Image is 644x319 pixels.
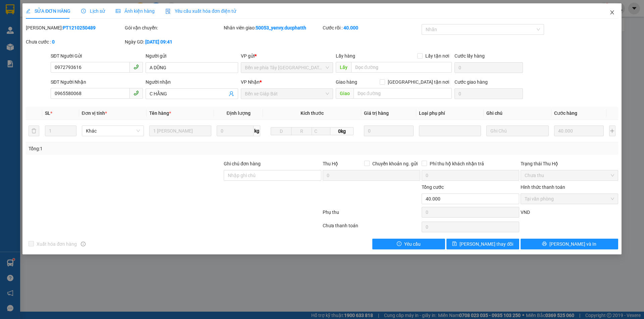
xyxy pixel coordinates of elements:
[51,78,143,86] div: SĐT Người Nhận
[226,110,250,116] span: Định lượng
[323,24,420,31] div: Cước rồi :
[241,52,333,60] div: VP gửi
[452,241,457,247] span: save
[542,241,547,247] span: printer
[165,9,171,14] img: icon
[336,62,351,73] span: Lấy
[312,127,330,135] input: C
[133,64,139,70] span: phone
[271,127,291,135] input: D
[525,170,614,180] span: Chưa thu
[81,242,86,246] span: info-circle
[34,240,79,248] span: Xuất hóa đơn hàng
[245,63,329,73] span: Bến xe phía Tây Thanh Hóa
[372,239,445,249] button: exclamation-circleYêu cầu
[351,62,452,73] input: Dọc đường
[241,79,260,85] span: VP Nhận
[322,209,421,220] div: Phụ thu
[423,52,452,60] span: Lấy tận nơi
[165,8,236,14] span: Yêu cầu xuất hóa đơn điện tử
[354,88,452,99] input: Dọc đường
[525,194,614,204] span: Tại văn phòng
[81,8,105,14] span: Lịch sử
[521,160,618,167] div: Trạng thái Thu Hộ
[336,53,355,59] span: Lấy hàng
[454,53,485,59] label: Cước lấy hàng
[609,10,615,15] span: close
[145,39,172,45] b: [DATE] 09:41
[29,126,39,136] button: delete
[330,127,353,135] span: 0kg
[125,24,222,31] div: Gói vận chuyển:
[397,241,401,247] span: exclamation-circle
[454,79,488,85] label: Cước giao hàng
[291,127,312,135] input: R
[51,52,143,60] div: SĐT Người Gửi
[254,126,260,136] span: kg
[454,88,523,99] input: Cước giao hàng
[486,126,548,136] input: Ghi Chú
[82,110,107,116] span: Đơn vị tính
[454,62,523,73] input: Cước lấy hàng
[86,126,140,136] span: Khác
[26,24,123,31] div: [PERSON_NAME]:
[336,88,354,99] span: Giao
[427,160,487,167] span: Phí thu hộ khách nhận trả
[554,126,604,136] input: 0
[224,24,321,31] div: Nhân viên giao:
[422,184,444,190] span: Tổng cước
[385,78,452,86] span: [GEOGRAPHIC_DATA] tận nơi
[603,3,622,22] button: Close
[521,210,530,215] span: VND
[322,222,421,234] div: Chưa thanh toán
[245,89,329,99] span: Bến xe Giáp Bát
[256,25,306,30] b: 50053_yenvy.ducphatth
[29,145,249,152] div: Tổng: 1
[554,110,577,116] span: Cước hàng
[52,39,55,45] b: 0
[133,90,139,96] span: phone
[364,110,389,116] span: Giá trị hàng
[416,107,484,120] th: Loại phụ phí
[343,25,358,30] b: 40.000
[26,38,123,46] div: Chưa cước :
[229,91,234,96] span: user-add
[336,79,357,85] span: Giao hàng
[446,239,519,249] button: save[PERSON_NAME] thay đổi
[404,240,421,248] span: Yêu cầu
[301,110,324,116] span: Kích thước
[125,38,222,46] div: Ngày GD:
[26,9,31,13] span: edit
[149,110,171,116] span: Tên hàng
[149,126,211,136] input: VD: Bàn, Ghế
[609,126,615,136] button: plus
[146,78,238,86] div: Người nhận
[484,107,551,120] th: Ghi chú
[116,8,155,14] span: Ảnh kiện hàng
[521,239,618,249] button: printer[PERSON_NAME] và In
[63,25,96,30] b: PT1210250489
[146,52,238,60] div: Người gửi
[224,170,321,181] input: Ghi chú đơn hàng
[521,184,565,190] label: Hình thức thanh toán
[116,9,120,13] span: picture
[224,161,261,166] label: Ghi chú đơn hàng
[549,240,596,248] span: [PERSON_NAME] và In
[364,126,414,136] input: 0
[370,160,420,167] span: Chuyển khoản ng. gửi
[26,8,70,14] span: SỬA ĐƠN HÀNG
[460,240,513,248] span: [PERSON_NAME] thay đổi
[81,9,86,13] span: clock-circle
[323,161,338,166] span: Thu Hộ
[45,110,50,116] span: SL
